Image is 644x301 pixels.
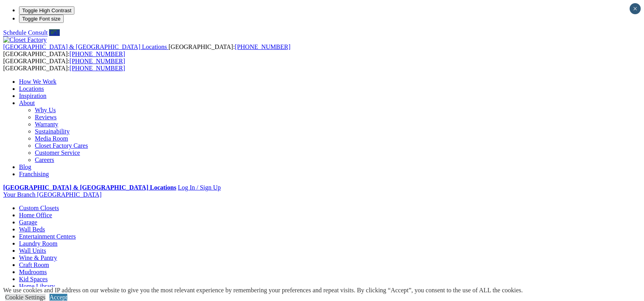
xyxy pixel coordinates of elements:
[35,128,70,135] a: Sustainability
[235,43,290,50] a: [PHONE_NUMBER]
[3,43,291,57] span: [GEOGRAPHIC_DATA]: [GEOGRAPHIC_DATA]:
[19,254,57,261] a: Wine & Pantry
[19,15,64,23] button: Toggle Font size
[35,156,54,163] a: Careers
[35,142,88,149] a: Closet Factory Cares
[19,6,74,15] button: Toggle High Contrast
[19,205,59,211] a: Custom Closets
[19,212,52,218] a: Home Office
[19,240,57,247] a: Laundry Room
[37,191,101,198] span: [GEOGRAPHIC_DATA]
[19,269,47,275] a: Mudrooms
[49,29,60,36] a: Call
[19,100,35,106] a: About
[19,92,46,99] a: Inspiration
[70,65,125,71] a: [PHONE_NUMBER]
[3,287,523,294] div: We use cookies and IP address on our website to give you the most relevant experience by remember...
[35,121,58,128] a: Warranty
[19,78,57,85] a: How We Work
[19,226,45,233] a: Wall Beds
[3,191,35,198] span: Your Branch
[19,247,46,254] a: Wall Units
[19,261,49,268] a: Craft Room
[630,3,641,14] button: Close
[70,58,125,64] a: [PHONE_NUMBER]
[3,36,47,43] img: Closet Factory
[5,294,46,301] a: Cookie Settings
[3,184,176,191] a: [GEOGRAPHIC_DATA] & [GEOGRAPHIC_DATA] Locations
[19,164,31,170] a: Blog
[35,114,57,120] a: Reviews
[35,135,68,142] a: Media Room
[19,171,49,177] a: Franchising
[49,294,67,301] a: Accept
[70,51,125,57] a: [PHONE_NUMBER]
[3,29,47,36] a: Schedule Consult
[3,43,167,50] span: [GEOGRAPHIC_DATA] & [GEOGRAPHIC_DATA] Locations
[19,85,44,92] a: Locations
[19,233,76,240] a: Entertainment Centers
[3,191,102,198] a: Your Branch [GEOGRAPHIC_DATA]
[35,149,80,156] a: Customer Service
[3,58,125,71] span: [GEOGRAPHIC_DATA]: [GEOGRAPHIC_DATA]:
[35,107,56,113] a: Why Us
[19,219,37,226] a: Garage
[22,8,71,13] span: Toggle High Contrast
[3,43,169,50] a: [GEOGRAPHIC_DATA] & [GEOGRAPHIC_DATA] Locations
[19,283,55,290] a: Home Library
[178,184,220,191] a: Log In / Sign Up
[19,276,47,282] a: Kid Spaces
[22,16,61,22] span: Toggle Font size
